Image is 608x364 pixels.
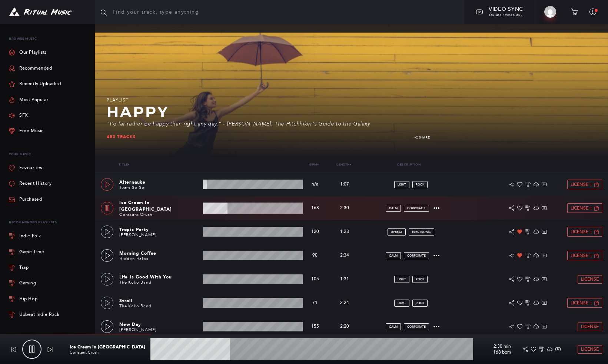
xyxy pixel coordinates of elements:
[119,304,151,308] a: The Koko Band
[306,277,324,282] p: 105
[19,297,37,301] div: Hip Hop
[9,7,72,17] img: Ritual Music
[306,324,324,329] p: 155
[9,148,89,160] p: Your Music
[416,278,424,281] span: rock
[476,343,511,350] p: 2:30 min
[416,183,424,186] span: rock
[119,280,151,285] a: The Koko Band
[398,301,406,305] span: light
[119,297,200,304] p: Stroll
[119,321,200,328] p: New Day
[389,325,398,328] span: calm
[571,230,588,234] span: License
[571,253,588,258] span: License
[9,160,42,176] a: Favourites
[415,136,430,139] a: Share
[581,324,599,329] span: License
[9,291,89,307] a: Hip Hop
[9,92,48,107] a: Most Popular
[544,6,556,18] img: Kristin Chirico
[119,250,200,257] p: Morning Coffee
[9,244,89,260] a: Game Time
[9,192,42,207] a: Purchased
[119,327,156,332] a: [PERSON_NAME]
[407,254,426,257] span: corporate
[330,323,359,330] p: 2:20
[350,163,351,166] span: ▾
[9,331,89,347] div: Your Playlists
[119,212,152,217] a: Constant Crush
[9,61,52,76] a: Recommended
[119,163,129,166] a: Title
[19,234,41,238] div: Indie Folk
[359,163,459,166] p: Description
[389,207,398,210] span: calm
[330,228,359,235] p: 1:23
[489,6,523,12] span: Video Sync
[9,33,89,45] p: Browse Music
[19,250,44,254] div: Game Time
[306,229,324,234] p: 120
[119,199,200,213] p: Ice Cream In [GEOGRAPHIC_DATA]
[330,181,359,188] p: 1:07
[571,206,588,211] span: License
[19,313,59,317] div: Upbeat Indie Rock
[407,207,426,210] span: corporate
[571,301,588,305] span: License
[306,182,324,187] p: n/a
[19,266,29,270] div: Trap
[476,350,511,355] p: 168 bpm
[128,163,129,166] span: ▾
[119,256,149,261] a: Hidden Halos
[107,103,433,120] h2: Happy
[119,233,156,237] a: [PERSON_NAME]
[306,300,324,305] p: 71
[9,176,52,191] a: Recent History
[107,121,370,127] span: “I'd far rather be happy than right any day.” - [PERSON_NAME], The Hitchhiker's Guide to the Galaxy
[9,260,89,275] a: Trap
[9,216,89,228] div: Recommended Playlists
[330,252,359,259] p: 2:34
[119,179,200,186] p: Alternauke
[70,344,147,350] p: Ice Cream In [GEOGRAPHIC_DATA]
[306,253,324,258] p: 90
[330,300,359,306] p: 2:24
[9,123,44,139] a: Free Music
[9,76,61,92] a: Recently Uploaded
[306,206,324,211] p: 168
[119,274,200,280] p: Life Is Good With You
[9,275,89,291] a: Gaming
[9,228,89,244] a: Indie Folk
[489,13,522,17] span: YouTube / Vimeo URL
[412,230,431,234] span: electronic
[407,325,426,328] span: corporate
[19,281,36,285] div: Gaming
[398,278,406,281] span: light
[336,163,351,166] a: Length
[398,183,406,186] span: light
[330,276,359,283] p: 1:31
[107,134,412,139] div: 453 tracks
[581,347,599,352] span: License
[9,45,47,60] a: Our Playlists
[389,254,398,257] span: calm
[119,185,144,190] a: Team So-So
[330,205,359,211] p: 2:30
[107,97,129,103] span: Playlist
[309,163,319,166] a: Bpm
[9,307,89,323] a: Upbeat Indie Rock
[416,301,424,305] span: rock
[317,163,319,166] span: ▾
[119,226,200,233] p: Tropic Party
[571,182,588,187] span: License
[391,230,402,234] span: upbeat
[9,108,28,123] a: SFX
[70,350,99,355] a: Constant Crush
[581,277,599,282] span: License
